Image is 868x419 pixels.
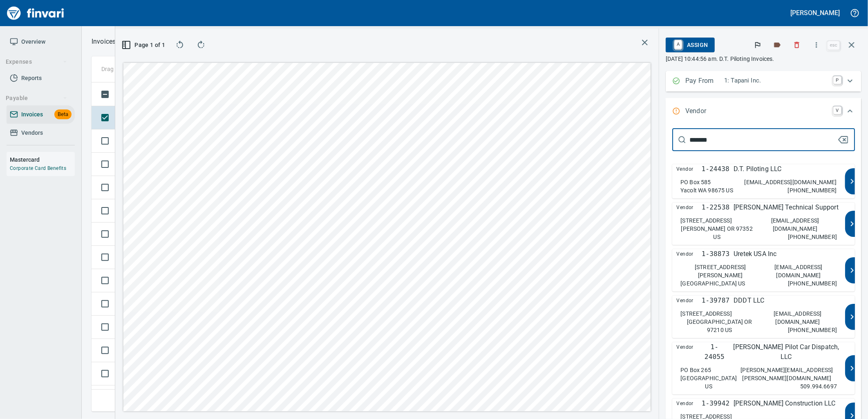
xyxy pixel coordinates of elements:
button: Vendor1-24055[PERSON_NAME] Pilot Car Dispatch, LLCPO Box 265[GEOGRAPHIC_DATA] US[PERSON_NAME][EMA... [672,342,855,394]
span: Assign [672,38,708,52]
p: [GEOGRAPHIC_DATA] US [680,279,745,288]
button: Discard [788,36,806,54]
span: Payable [6,93,67,103]
span: Beta [54,110,72,119]
img: Finvari [5,3,66,23]
button: Flag [749,36,767,54]
span: Expenses [6,57,67,67]
span: Vendor [676,164,701,174]
nav: breadcrumb [92,37,116,47]
p: [PERSON_NAME] Technical Support [734,203,839,212]
p: DDDT LLC [734,296,764,305]
p: [GEOGRAPHIC_DATA] OR 97210 US [680,318,758,334]
p: 509.994.6697 [800,382,837,390]
p: [EMAIL_ADDRESS][DOMAIN_NAME] [758,310,837,326]
p: Drag a column heading here to group the table [101,65,221,73]
p: Pay From [685,76,724,87]
p: [PHONE_NUMBER] [788,233,837,241]
p: [STREET_ADDRESS][PERSON_NAME] [680,263,760,279]
p: [STREET_ADDRESS] [680,216,732,225]
p: 1-39787 [702,296,729,305]
button: [PERSON_NAME] [789,7,842,19]
span: Vendors [21,128,43,138]
button: Labels [768,36,786,54]
p: PO Box 585 [680,178,711,186]
p: [PHONE_NUMBER] [788,279,837,288]
a: Corporate Card Benefits [10,165,66,171]
h5: [PERSON_NAME] [791,9,840,17]
p: Vendor [685,106,724,117]
span: Page 1 of 1 [125,40,163,50]
p: D.T. Piloting LLC [734,164,782,174]
span: Vendor [676,399,701,408]
a: Reports [7,69,75,87]
button: Vendor1-39787DDDT LLC[STREET_ADDRESS][GEOGRAPHIC_DATA] OR 97210 US[EMAIL_ADDRESS][DOMAIN_NAME][PH... [672,296,855,338]
p: [PERSON_NAME] Construction LLC [734,399,836,408]
a: A [674,40,682,49]
p: 1-22538 [702,203,729,212]
button: Payable [2,91,71,106]
button: More [808,36,825,54]
p: [GEOGRAPHIC_DATA] US [680,374,737,390]
span: Invoices [21,109,43,120]
p: Yacolt WA 98675 US [680,186,733,194]
p: 1-39942 [702,399,729,408]
a: esc [828,41,840,50]
p: 1: Tapani Inc. [724,76,828,85]
span: Vendor [676,296,701,305]
span: Reports [21,73,42,83]
p: [STREET_ADDRESS] [680,310,732,318]
p: [DATE] 10:44:56 am. D.T. Piloting Invoices. [666,55,861,63]
p: [PHONE_NUMBER] [788,186,837,194]
button: Vendor1-22538[PERSON_NAME] Technical Support[STREET_ADDRESS][PERSON_NAME] OR 97352 US[EMAIL_ADDRE... [672,203,855,245]
p: [EMAIL_ADDRESS][DOMAIN_NAME] [745,178,837,186]
div: Expand [666,98,861,125]
p: Uretek USA Inc [734,249,776,259]
span: Vendor [676,203,701,212]
p: [EMAIL_ADDRESS][DOMAIN_NAME] [753,216,837,233]
a: Overview [7,33,75,51]
button: Vendor1-38873Uretek USA Inc[STREET_ADDRESS][PERSON_NAME][GEOGRAPHIC_DATA] US[EMAIL_ADDRESS][DOMAI... [672,249,855,292]
p: PO Box 265 [680,366,711,374]
a: V [833,106,841,114]
p: [PHONE_NUMBER] [788,326,837,334]
p: [PERSON_NAME] Pilot Car Dispatch, LLC [732,342,841,362]
p: [PERSON_NAME] OR 97352 US [680,225,753,241]
a: Vendors [7,124,75,142]
span: Overview [21,37,45,47]
button: Expenses [2,54,71,69]
span: Close invoice [825,35,861,55]
a: InvoicesBeta [7,105,75,124]
p: 1-24438 [702,164,729,174]
span: Vendor [676,249,701,259]
h6: Mastercard [10,155,75,164]
p: Invoices [92,37,116,47]
div: Expand [666,71,861,91]
a: P [833,76,841,84]
p: 1-38873 [702,249,729,259]
button: Vendor1-24438D.T. Piloting LLCPO Box 585Yacolt WA 98675 US[EMAIL_ADDRESS][DOMAIN_NAME][PHONE_NUMBER] [672,164,855,198]
button: AAssign [666,38,714,52]
p: [PERSON_NAME][EMAIL_ADDRESS][PERSON_NAME][DOMAIN_NAME] [737,366,837,382]
button: Page 1 of 1 [122,38,167,52]
span: Vendor [676,342,701,362]
p: [EMAIL_ADDRESS][DOMAIN_NAME] [760,263,837,279]
p: 1-24055 [702,342,727,362]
